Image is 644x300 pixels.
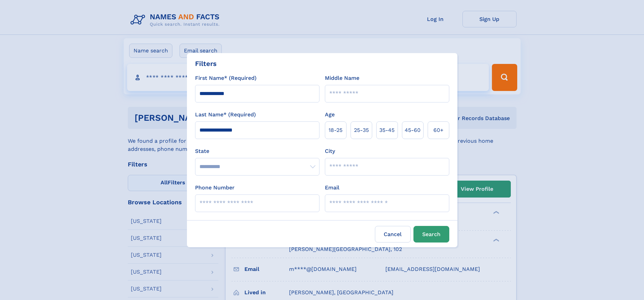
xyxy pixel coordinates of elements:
[433,126,444,134] span: 60+
[195,59,217,69] div: Filters
[329,126,342,134] span: 18‑25
[405,126,421,134] span: 45‑60
[325,184,339,192] label: Email
[379,126,395,134] span: 35‑45
[325,111,335,119] label: Age
[325,74,359,82] label: Middle Name
[375,226,411,243] label: Cancel
[325,147,335,155] label: City
[354,126,369,134] span: 25‑35
[195,74,257,82] label: First Name* (Required)
[413,226,449,243] button: Search
[195,184,235,192] label: Phone Number
[195,147,319,155] label: State
[195,111,256,119] label: Last Name* (Required)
